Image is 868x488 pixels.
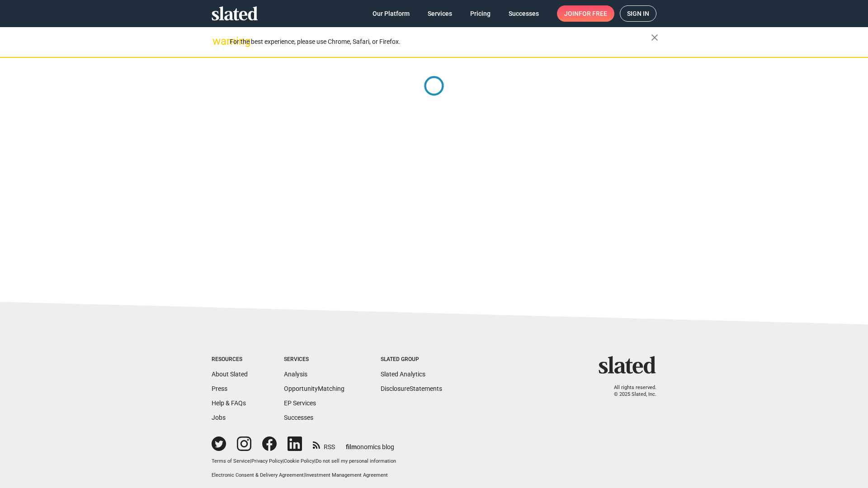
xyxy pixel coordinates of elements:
[212,36,223,47] mat-icon: warning
[373,5,410,22] span: Our Platform
[381,385,442,392] a: DisclosureStatements
[509,5,539,22] span: Successes
[381,371,425,378] a: Slated Analytics
[212,458,250,464] a: Terms of Service
[304,472,305,478] span: |
[212,371,248,378] a: About Slated
[283,458,284,464] span: |
[313,437,335,451] a: RSS
[463,5,498,22] a: Pricing
[564,5,607,22] span: Join
[212,356,248,363] div: Resources
[314,458,316,464] span: |
[284,356,344,363] div: Services
[305,472,388,478] a: Investment Management Agreement
[212,399,246,407] a: Help & FAQs
[284,371,307,378] a: Analysis
[346,443,357,450] span: film
[250,458,251,464] span: |
[284,399,316,407] a: EP Services
[420,5,459,22] a: Services
[284,458,314,464] a: Cookie Policy
[620,5,656,22] a: Sign in
[346,436,394,451] a: filmonomics blog
[579,5,607,22] span: for free
[381,356,442,363] div: Slated Group
[557,5,614,22] a: Joinfor free
[365,5,417,22] a: Our Platform
[284,414,313,421] a: Successes
[230,36,651,48] div: For the best experience, please use Chrome, Safari, or Firefox.
[604,385,656,398] p: All rights reserved. © 2025 Slated, Inc.
[501,5,546,22] a: Successes
[212,414,226,421] a: Jobs
[251,458,283,464] a: Privacy Policy
[212,385,227,392] a: Press
[470,5,491,22] span: Pricing
[316,458,396,465] button: Do not sell my personal information
[212,472,304,478] a: Electronic Consent & Delivery Agreement
[627,6,649,21] span: Sign in
[428,5,452,22] span: Services
[649,32,660,43] mat-icon: close
[284,385,344,392] a: OpportunityMatching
